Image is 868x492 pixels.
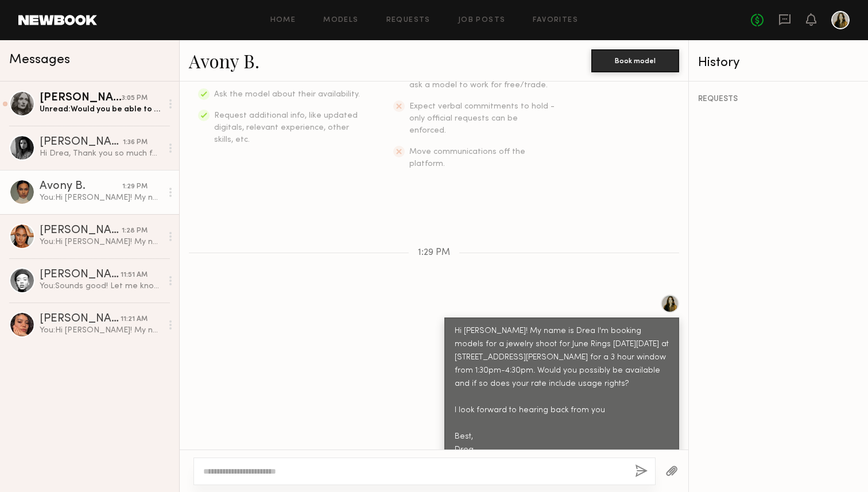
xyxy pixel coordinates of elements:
[214,91,360,98] span: Ask the model about their availability.
[9,53,70,67] span: Messages
[40,325,162,336] div: You: Hi [PERSON_NAME]! My name is Drea I'm booking models for a jewelry shoot for June Rings [DAT...
[323,17,358,24] a: Models
[122,226,148,237] div: 1:28 PM
[458,17,506,24] a: Job Posts
[40,237,162,247] div: You: Hi [PERSON_NAME]! My name is Drea I'm booking models for a jewelry shoot for June Rings [DAT...
[122,181,148,192] div: 1:29 PM
[189,48,259,73] a: Avony B.
[40,313,121,325] div: [PERSON_NAME]
[455,325,669,457] div: Hi [PERSON_NAME]! My name is Drea I'm booking models for a jewelry shoot for June Rings [DATE][DA...
[698,56,859,69] div: History
[122,93,148,104] div: 3:05 PM
[40,104,162,115] div: Unread: Would you be able to do $200/hr to include usages :)
[533,17,578,24] a: Favorites
[418,248,450,258] span: 1:29 PM
[40,225,122,237] div: [PERSON_NAME]
[591,49,679,72] button: Book model
[40,281,162,292] div: You: Sounds good! Let me know and I'll keep you bookmarked for future projects for sure.
[121,314,148,325] div: 11:21 AM
[386,17,431,24] a: Requests
[123,137,148,148] div: 1:36 PM
[40,181,122,192] div: Avony B.
[40,137,123,148] div: [PERSON_NAME]
[121,270,148,281] div: 11:51 AM
[591,55,679,65] a: Book model
[40,192,162,203] div: You: Hi [PERSON_NAME]! My name is Drea I'm booking models for a jewelry shoot for June Rings [DAT...
[698,95,859,103] div: REQUESTS
[40,269,121,281] div: [PERSON_NAME]
[409,103,555,134] span: Expect verbal commitments to hold - only official requests can be enforced.
[270,17,296,24] a: Home
[40,92,122,104] div: [PERSON_NAME]
[214,112,358,144] span: Request additional info, like updated digitals, relevant experience, other skills, etc.
[409,148,525,168] span: Move communications off the platform.
[40,148,162,159] div: Hi Drea, Thank you so much for reaching out! The June Rings project sounds beautiful. Unfortunate...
